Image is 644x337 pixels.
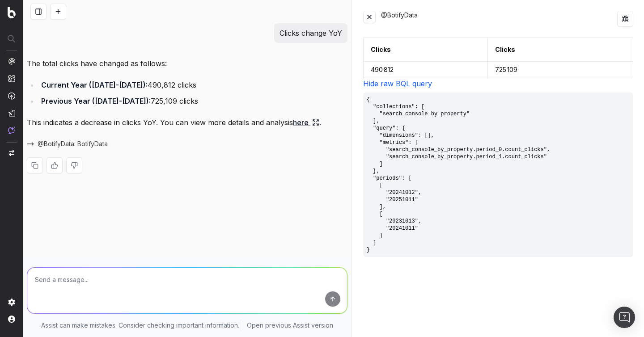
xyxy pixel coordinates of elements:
img: Setting [8,299,15,306]
li: 490,812 clicks [38,79,347,91]
a: Hide raw BQL query [363,79,432,88]
button: Clicks [371,45,391,54]
strong: Current Year ([DATE]-[DATE]): [41,80,148,89]
li: 725,109 clicks [38,95,347,107]
p: Assist can make mistakes. Consider checking important information. [41,321,239,330]
td: 490 812 [363,62,487,78]
span: @BotifyData: BotifyData [38,139,108,148]
button: @BotifyData: BotifyData [27,139,119,148]
a: Open previous Assist version [247,321,333,330]
button: Clicks [495,45,515,54]
div: Open Intercom Messenger [614,307,635,328]
img: Assist [8,126,15,134]
td: 725 109 [488,62,633,78]
p: This indicates a decrease in clicks YoY. You can view more details and analysis . [27,116,347,129]
img: Studio [8,110,15,117]
p: The total clicks have changed as follows: [27,57,347,70]
a: here [293,116,319,129]
img: Analytics [8,58,15,65]
img: Activation [8,92,15,100]
div: @BotifyData [381,11,617,27]
p: Clicks change YoY [280,27,342,39]
img: Switch project [9,150,14,156]
img: Botify logo [8,7,16,18]
img: My account [8,316,15,323]
strong: Previous Year ([DATE]-[DATE]): [41,97,151,105]
pre: { "collections": [ "search_console_by_property" ], "query": { "dimensions": [], "metrics": [ "sea... [363,93,633,257]
img: Intelligence [8,75,15,82]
